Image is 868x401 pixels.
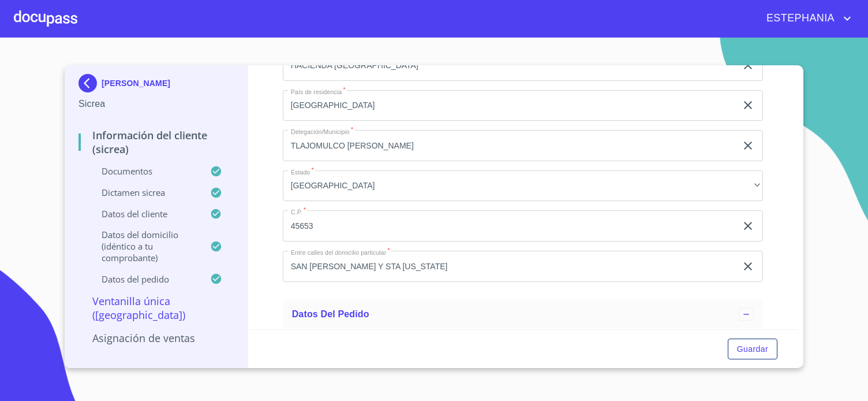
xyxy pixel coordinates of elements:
p: Ventanilla Única ([GEOGRAPHIC_DATA]) [78,294,234,322]
p: Información del Cliente (Sicrea) [78,128,234,156]
span: ESTEPHANIA [758,9,840,28]
button: clear input [741,58,755,72]
img: Docupass spot blue [78,74,102,92]
button: clear input [741,98,755,112]
p: Documentos [78,165,210,177]
span: Datos del pedido [292,309,369,319]
p: Datos del domicilio (idéntico a tu comprobante) [78,229,210,263]
button: account of current user [758,9,854,28]
button: clear input [741,259,755,273]
button: clear input [741,139,755,153]
p: Dictamen Sicrea [78,187,210,198]
span: Guardar [737,342,768,357]
p: Sicrea [78,97,234,111]
p: [PERSON_NAME] [102,79,170,88]
button: clear input [741,219,755,233]
p: Asignación de Ventas [78,331,234,345]
p: Datos del pedido [78,273,210,285]
div: [GEOGRAPHIC_DATA] [283,170,763,202]
p: Datos del cliente [78,208,210,220]
div: [PERSON_NAME] [78,74,234,97]
button: Guardar [728,339,777,360]
div: Datos del pedido [283,300,763,328]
